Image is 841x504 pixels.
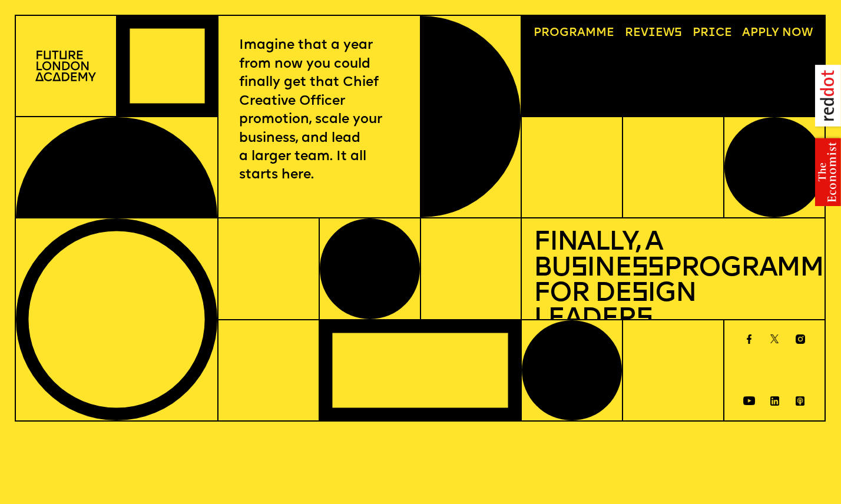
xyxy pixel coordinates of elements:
span: s [636,306,653,333]
span: a [577,27,585,39]
a: Apply now [736,22,819,45]
span: ss [631,256,664,282]
a: Programme [528,22,620,45]
h1: Finally, a Bu ine Programme for De ign Leader [534,230,813,333]
span: A [742,27,750,39]
a: Price [687,22,738,45]
a: Reviews [619,22,688,45]
span: s [571,256,587,282]
span: s [631,281,648,307]
p: Imagine that a year from now you could finally get that Chief Creative Officer promotion, scale y... [239,37,398,184]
